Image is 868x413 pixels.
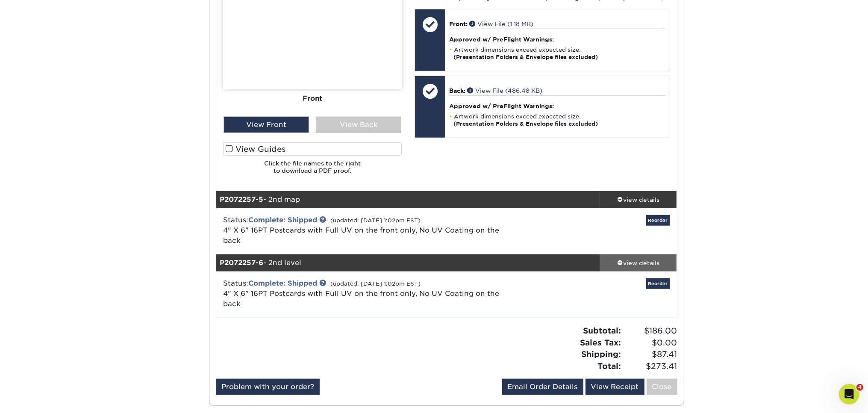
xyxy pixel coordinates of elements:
div: - 2nd level [216,254,600,271]
a: Reorder [646,278,670,289]
div: Status: [217,278,523,309]
a: view details [600,191,677,208]
a: Close [647,379,677,395]
span: Back: [449,87,465,94]
span: $0.00 [624,337,677,349]
div: - 2nd map [216,191,600,208]
span: $273.41 [624,360,677,372]
strong: P2072257-5 [220,195,263,204]
span: $87.41 [624,348,677,360]
strong: (Presentation Folders & Envelope files excluded) [453,54,598,60]
span: 4 [856,384,863,391]
iframe: Google Customer Reviews [2,387,73,410]
h4: Approved w/ PreFlight Warnings: [449,36,665,43]
strong: Total: [598,361,621,371]
strong: Shipping: [582,349,621,359]
li: Artwork dimensions exceed expected size. [449,46,665,61]
small: (updated: [DATE] 1:02pm EST) [330,217,421,224]
h4: Approved w/ PreFlight Warnings: [449,103,665,109]
a: View Receipt [586,379,644,395]
small: (updated: [DATE] 1:02pm EST) [330,280,421,287]
strong: Subtotal: [583,326,621,335]
strong: Sales Tax: [580,338,621,347]
div: View Front [224,117,309,133]
a: Complete: Shipped [248,216,317,224]
label: View Guides [223,142,402,156]
h6: Click the file names to the right to download a PDF proof. [223,160,402,181]
iframe: Intercom live chat [839,384,859,404]
span: Front: [449,21,468,27]
div: Front [223,89,402,108]
span: $186.00 [624,325,677,337]
div: View Back [316,117,401,133]
a: view details [600,254,677,271]
a: View File (1.18 MB) [469,21,533,27]
a: View File (486.48 KB) [467,87,542,94]
a: Email Order Details [502,379,583,395]
a: Reorder [646,215,670,226]
a: Complete: Shipped [248,279,317,287]
a: 4" X 6" 16PT Postcards with Full UV on the front only, No UV Coating on the back [223,226,499,245]
strong: P2072257-6 [220,259,263,267]
div: view details [600,259,677,267]
strong: (Presentation Folders & Envelope files excluded) [453,121,598,127]
a: 4" X 6" 16PT Postcards with Full UV on the front only, No UV Coating on the back [223,289,499,308]
li: Artwork dimensions exceed expected size. [449,113,665,127]
div: view details [600,195,677,204]
a: Problem with your order? [216,379,320,395]
div: Status: [217,215,523,246]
